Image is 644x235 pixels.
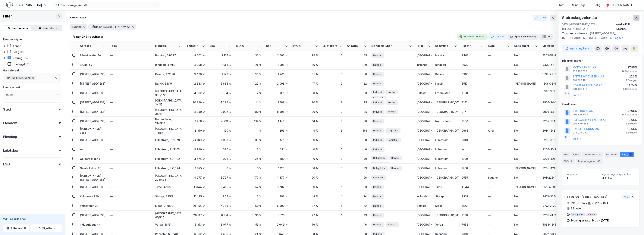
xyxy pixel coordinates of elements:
[626,122,637,125] div: 1 Seksjon
[110,156,151,162] div: —
[155,147,181,151] div: Lillestrøm, 81/2105
[388,110,396,114] span: Kontor
[435,100,457,104] div: [GEOGRAPHIC_DATA]
[236,100,262,104] div: 14 %
[462,129,483,133] div: 0668
[185,53,205,57] div: 8 602 ㎡
[373,147,382,151] span: Industri
[488,147,510,151] div: —
[435,72,457,76] div: Rauma
[542,63,568,67] div: 3439-47-117-0-0
[266,147,288,151] div: 371 ㎡
[155,53,181,57] div: Harstad, 58/727
[435,147,457,151] div: Lillestrøm
[562,102,639,106] div: Gårdeiere
[435,53,457,57] div: Harstad
[488,82,510,86] div: —
[629,152,633,156] div: 1
[514,138,538,142] div: Nei
[347,91,367,95] div: 63
[185,63,205,67] div: 4 298 ㎡
[542,44,564,48] div: Matrikkel
[416,44,426,48] div: Fylke
[373,96,384,100] span: Logistikk
[12,44,21,48] div: Annet
[542,53,568,57] div: 5503-58-727-0-0
[322,119,342,123] div: 8
[236,110,262,114] div: 80 %
[435,44,453,48] div: Kommune
[573,88,587,91] div: 934 619 811
[155,99,181,106] div: [GEOGRAPHIC_DATA], 34/15
[562,158,575,164] div: ESG
[59,2,155,8] input: Søk på adresse, matrikkel, gårdeiere, leietakere eller personer
[185,138,205,142] div: 24 341 ㎡
[266,91,288,95] div: 6 351 ㎡
[110,128,151,134] div: —
[388,138,398,142] span: Logistikk
[185,91,205,95] div: 84 502 ㎡
[110,71,151,77] div: —
[12,56,23,60] div: Næring
[292,44,313,48] div: BYA %
[155,157,181,161] div: Lillestrøm, 421/122
[488,129,510,133] div: Alna
[622,195,630,199] button: Vis
[435,82,457,86] div: Narvik
[622,70,637,73] div: 14 Seksjoner
[488,119,510,123] div: —
[236,147,262,151] div: 3 %
[562,15,598,21] div: Sætreskogveien 4e
[488,100,510,104] div: —
[347,119,367,123] div: 58
[416,129,431,133] div: [GEOGRAPHIC_DATA]
[611,3,632,7] div: [PERSON_NAME]
[573,113,588,116] div: 993 636 673
[514,91,538,95] div: Nei
[416,100,431,104] div: [GEOGRAPHIC_DATA]
[292,91,318,95] div: 8 %
[514,44,533,48] div: Seksjonert
[605,152,619,157] div: Datasett
[626,79,637,82] div: 1 Seksjon
[155,117,181,125] div: Nordre Follo, 134/156
[435,63,457,67] div: Ringebu
[347,138,367,142] div: 0
[416,63,431,67] div: Innlandet
[542,119,568,123] div: 3207-134-156-0-0
[322,53,342,57] div: 5
[388,129,398,133] span: Logistikk
[210,63,231,67] div: 1 055 ㎡
[462,110,483,114] div: 3171
[594,3,600,7] div: Bolig
[26,62,32,66] div: (110)
[533,15,548,21] button: Utvid
[80,138,105,142] div: [STREET_ADDRESS]
[210,82,231,86] div: 2 683 ㎡
[292,63,318,67] div: 26 %
[373,119,382,123] span: Handel
[562,31,636,40] div: [STREET_ADDRESS], [STREET_ADDRESS], [STREET_ADDRESS]
[185,147,205,151] div: 9 760 ㎡
[347,63,367,67] div: 10
[110,109,151,115] div: —
[110,118,151,124] div: —
[373,63,382,67] span: Handel
[185,110,205,114] div: 4 880 ㎡
[292,100,318,104] div: 30 %
[210,129,231,133] div: 120 ㎡
[210,53,231,57] div: 3 157 ㎡
[185,119,205,123] div: 2 258 ㎡
[91,25,130,29] span: Gårdeier: RAGDE EIENDOM AS
[266,44,283,48] div: BYA
[347,147,367,151] div: 0
[236,91,262,95] div: 7 %
[462,138,483,142] div: 2004
[80,72,105,76] div: [STREET_ADDRESS]
[416,138,431,142] div: [GEOGRAPHIC_DATA]
[322,147,342,151] div: 0
[514,63,538,67] div: Nei
[572,3,586,7] div: Mine Tags
[6,2,46,8] img: logo.f888ab2527a4732fd821a326f86c7f29.svg
[20,50,25,54] div: (81)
